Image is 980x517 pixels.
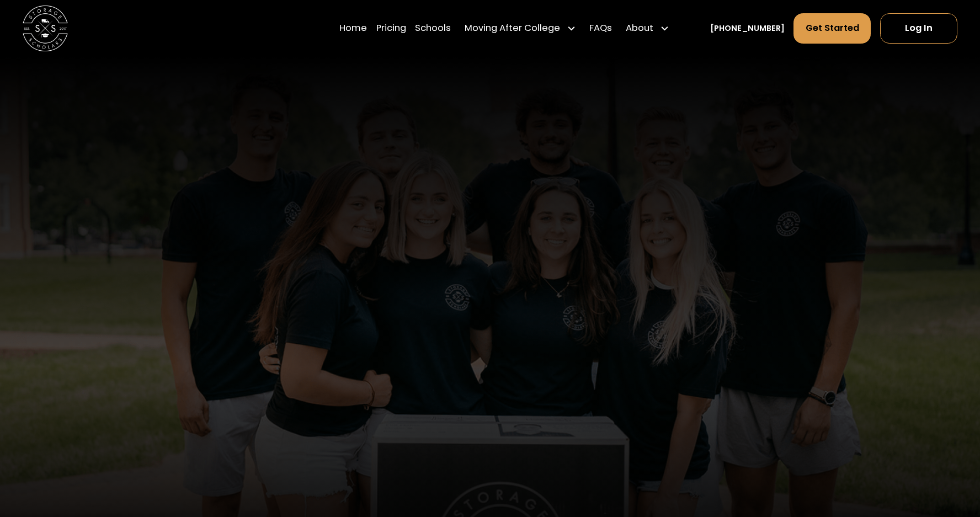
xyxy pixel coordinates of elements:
a: [PHONE_NUMBER] [710,23,785,35]
a: Get Started [793,13,871,44]
div: About [626,22,653,35]
div: Moving After College [465,22,560,35]
a: Home [339,13,367,45]
a: Pricing [376,13,406,45]
a: Schools [415,13,451,45]
img: Storage Scholars main logo [23,6,68,51]
a: FAQs [589,13,612,45]
a: Log In [880,13,957,44]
